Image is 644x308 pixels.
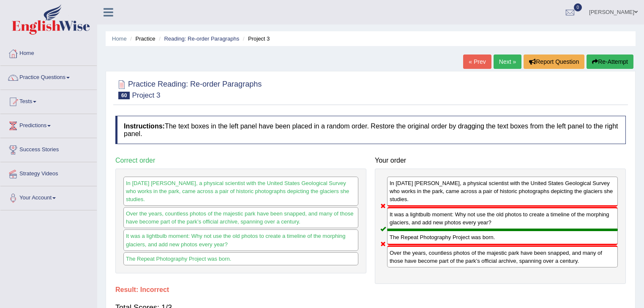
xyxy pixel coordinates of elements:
[0,42,97,63] a: Home
[574,3,582,11] span: 0
[123,177,358,206] div: In [DATE] [PERSON_NAME], a physical scientist with the United States Geological Survey who works ...
[387,245,618,267] div: Over the years, countless photos of the majestic park have been snapped, and many of those have b...
[494,55,521,69] a: Next »
[115,116,626,144] h4: The text boxes in the left panel have been placed in a random order. Restore the original order b...
[463,55,491,69] a: « Prev
[115,78,262,99] h2: Practice Reading: Re-order Paragraphs
[387,207,618,230] div: It was a lightbulb moment: Why not use the old photos to create a timeline of the morphing glacie...
[128,35,155,43] li: Practice
[123,207,358,228] div: Over the years, countless photos of the majestic park have been snapped, and many of those have b...
[118,92,130,99] span: 60
[241,35,270,43] li: Project 3
[164,35,239,42] a: Reading: Re-order Paragraphs
[132,91,160,99] small: Project 3
[0,186,97,207] a: Your Account
[0,162,97,183] a: Strategy Videos
[375,157,626,164] h4: Your order
[587,55,633,69] button: Re-Attempt
[0,66,97,87] a: Practice Questions
[124,123,165,130] b: Instructions:
[123,229,358,251] div: It was a lightbulb moment: Why not use the old photos to create a timeline of the morphing glacie...
[0,114,97,135] a: Predictions
[112,35,127,42] a: Home
[115,157,366,164] h4: Correct order
[115,286,626,294] h4: Result:
[0,138,97,159] a: Success Stories
[524,55,584,69] button: Report Question
[0,90,97,111] a: Tests
[387,177,618,207] div: In [DATE] [PERSON_NAME], a physical scientist with the United States Geological Survey who works ...
[123,252,358,265] div: The Repeat Photography Project was born.
[387,230,618,245] div: The Repeat Photography Project was born.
